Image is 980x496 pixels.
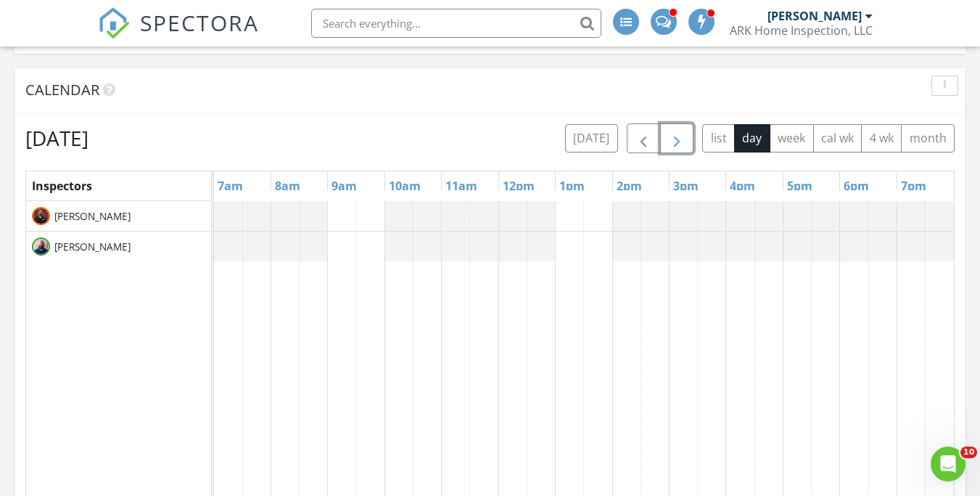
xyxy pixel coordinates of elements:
[25,80,99,99] span: Calendar
[770,124,814,153] button: week
[565,124,618,153] button: [DATE]
[783,174,816,198] a: 5pm
[767,9,862,23] div: [PERSON_NAME]
[214,174,247,198] a: 7am
[98,20,259,50] a: SPECTORA
[499,174,538,198] a: 12pm
[32,207,50,225] img: chris_kortis_waist_up_copy.jpg
[140,7,259,38] span: SPECTORA
[328,174,361,198] a: 9am
[861,124,902,153] button: 4 wk
[726,174,759,198] a: 4pm
[840,174,873,198] a: 6pm
[32,237,50,256] img: untitled_design_3.png
[627,123,661,153] button: Previous day
[556,174,588,198] a: 1pm
[613,174,646,198] a: 2pm
[660,123,694,153] button: Next day
[901,124,955,153] button: month
[670,174,702,198] a: 3pm
[897,174,930,198] a: 7pm
[271,174,304,198] a: 8am
[25,123,88,153] h2: [DATE]
[311,9,601,38] input: Search everything...
[702,124,735,153] button: list
[52,240,133,254] span: [PERSON_NAME]
[960,447,977,458] span: 10
[442,174,481,198] a: 11am
[813,124,862,153] button: cal wk
[385,174,424,198] a: 10am
[32,178,92,194] span: Inspectors
[52,209,133,224] span: [PERSON_NAME]
[730,23,873,38] div: ARK Home Inspection, LLC
[98,7,130,39] img: The Best Home Inspection Software - Spectora
[734,124,770,153] button: day
[931,447,965,481] iframe: Intercom live chat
